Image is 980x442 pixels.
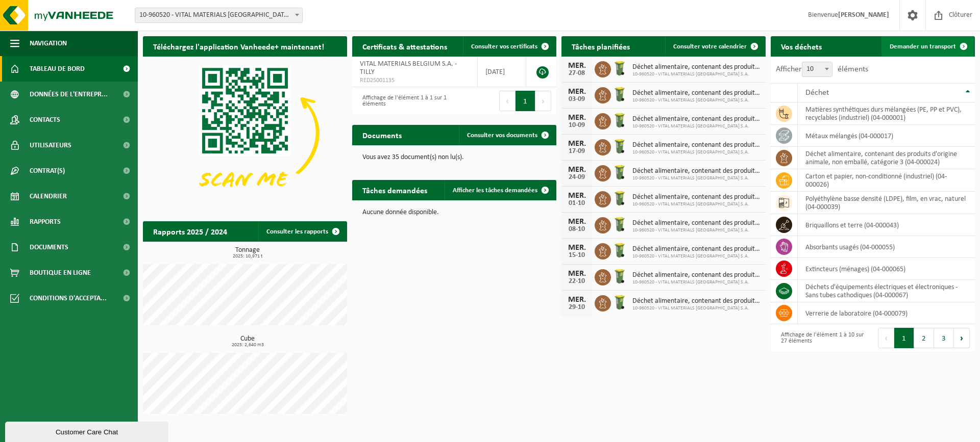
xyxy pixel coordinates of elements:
td: métaux mélangés (04-000017) [798,125,975,147]
a: Consulter vos certificats [463,36,555,57]
div: MER. [567,296,587,304]
span: Documents [30,235,68,260]
a: Consulter vos documents [459,125,555,145]
button: Next [954,328,970,348]
td: briquaillons et terre (04-000043) [798,214,975,236]
iframe: chat widget [5,420,170,442]
button: 3 [934,328,954,348]
span: 10-960520 - VITAL MATERIALS BELGIUM S.A. - TILLY [135,8,302,22]
td: extincteurs (ménages) (04-000065) [798,258,975,280]
h2: Documents [352,125,412,145]
span: 10-960520 - VITAL MATERIALS [GEOGRAPHIC_DATA] S.A. [632,123,761,129]
p: Aucune donnée disponible. [362,209,546,216]
span: 10-960520 - VITAL MATERIALS [GEOGRAPHIC_DATA] S.A. [632,201,761,207]
span: 10-960520 - VITAL MATERIALS [GEOGRAPHIC_DATA] S.A. [632,253,761,259]
span: Déchet alimentaire, contenant des produits d'origine animale, non emballé, catég... [632,271,761,279]
span: Consulter vos certificats [471,43,537,50]
div: MER. [567,166,587,174]
div: 08-10 [567,226,587,233]
span: 2025: 2,640 m3 [148,343,347,348]
a: Consulter votre calendrier [665,36,765,57]
h3: Tonnage [148,247,347,259]
div: MER. [567,114,587,122]
h2: Téléchargez l'application Vanheede+ maintenant! [143,36,334,56]
span: 10-960520 - VITAL MATERIALS [GEOGRAPHIC_DATA] S.A. [632,71,761,77]
button: Next [535,91,551,111]
span: 10-960520 - VITAL MATERIALS [GEOGRAPHIC_DATA] S.A. [632,175,761,181]
h2: Tâches demandées [352,180,437,200]
span: Données de l'entrepr... [30,82,108,107]
td: déchet alimentaire, contenant des produits d'origine animale, non emballé, catégorie 3 (04-000024) [798,147,975,169]
span: Déchet alimentaire, contenant des produits d'origine animale, non emballé, catég... [632,89,761,97]
img: WB-0140-HPE-GN-50 [611,294,628,311]
div: MER. [567,218,587,226]
div: MER. [567,140,587,148]
button: 1 [894,328,914,348]
td: verrerie de laboratoire (04-000079) [798,302,975,324]
img: WB-0140-HPE-GN-50 [611,164,628,181]
span: Déchet alimentaire, contenant des produits d'origine animale, non emballé, catég... [632,167,761,175]
span: Contacts [30,107,60,133]
button: 1 [516,91,535,111]
td: matières synthétiques durs mélangées (PE, PP et PVC), recyclables (industriel) (04-000001) [798,102,975,125]
span: Déchet alimentaire, contenant des produits d'origine animale, non emballé, catég... [632,141,761,149]
td: déchets d'équipements électriques et électroniques - Sans tubes cathodiques (04-000067) [798,280,975,302]
img: WB-0140-HPE-GN-50 [611,242,628,259]
span: 10-960520 - VITAL MATERIALS [GEOGRAPHIC_DATA] S.A. [632,305,761,311]
div: 24-09 [567,174,587,181]
img: WB-0140-HPE-GN-50 [611,60,628,77]
td: absorbants usagés (04-000055) [798,236,975,258]
span: Rapports [30,209,61,235]
span: 10-960520 - VITAL MATERIALS [GEOGRAPHIC_DATA] S.A. [632,97,761,103]
span: 2025: 10,971 t [148,254,347,259]
img: WB-0140-HPE-GN-50 [611,138,628,155]
span: Déchet [805,89,829,97]
a: Demander un transport [881,36,974,57]
button: Previous [878,328,894,348]
div: 22-10 [567,278,587,285]
h2: Tâches planifiées [561,36,640,56]
div: 10-09 [567,122,587,129]
span: Consulter votre calendrier [673,43,747,50]
span: Déchet alimentaire, contenant des produits d'origine animale, non emballé, catég... [632,193,761,201]
img: Download de VHEPlus App [143,57,347,210]
img: WB-0140-HPE-GN-50 [611,190,628,207]
span: Demander un transport [890,43,956,50]
span: Utilisateurs [30,133,71,158]
div: MER. [567,88,587,96]
span: Déchet alimentaire, contenant des produits d'origine animale, non emballé, catég... [632,115,761,123]
span: 10-960520 - VITAL MATERIALS BELGIUM S.A. - TILLY [135,8,303,23]
span: 10-960520 - VITAL MATERIALS [GEOGRAPHIC_DATA] S.A. [632,279,761,285]
div: MER. [567,192,587,200]
div: Affichage de l'élément 1 à 10 sur 27 éléments [776,327,868,349]
div: MER. [567,270,587,278]
span: Boutique en ligne [30,260,91,285]
div: MER. [567,244,587,252]
span: Consulter vos documents [467,132,537,139]
span: VITAL MATERIALS BELGIUM S.A. - TILLY [360,60,457,76]
span: 10-960520 - VITAL MATERIALS [GEOGRAPHIC_DATA] S.A. [632,227,761,233]
a: Consulter les rapports [258,221,346,242]
span: Navigation [30,31,67,56]
label: Afficher éléments [776,65,868,73]
span: Calendrier [30,184,67,209]
td: [DATE] [478,57,526,87]
span: 10 [802,62,832,76]
div: 17-09 [567,148,587,155]
span: RED25001135 [360,76,470,85]
button: 2 [914,328,934,348]
button: Previous [499,91,516,111]
strong: [PERSON_NAME] [838,11,889,19]
span: Déchet alimentaire, contenant des produits d'origine animale, non emballé, catég... [632,297,761,305]
span: Déchet alimentaire, contenant des produits d'origine animale, non emballé, catég... [632,245,761,253]
span: Déchet alimentaire, contenant des produits d'origine animale, non emballé, catég... [632,63,761,71]
span: 10 [802,62,832,77]
div: 15-10 [567,252,587,259]
p: Vous avez 35 document(s) non lu(s). [362,154,546,161]
div: 29-10 [567,304,587,311]
div: MER. [567,62,587,70]
img: WB-0140-HPE-GN-50 [611,216,628,233]
a: Afficher les tâches demandées [445,180,555,200]
div: 03-09 [567,96,587,103]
